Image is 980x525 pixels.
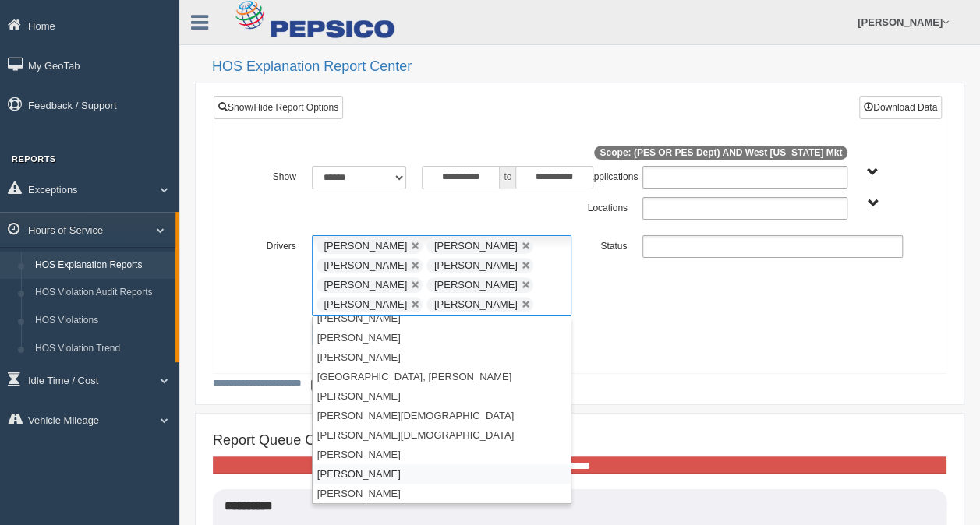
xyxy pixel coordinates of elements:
[313,445,571,464] li: [PERSON_NAME]
[434,259,518,271] span: [PERSON_NAME]
[500,166,515,189] span: to
[313,386,571,406] li: [PERSON_NAME]
[324,240,407,252] span: [PERSON_NAME]
[434,240,518,252] span: [PERSON_NAME]
[324,298,407,310] span: [PERSON_NAME]
[594,146,847,160] span: Scope: (PES OR PES Dept) AND West [US_STATE] Mkt
[434,298,518,310] span: [PERSON_NAME]
[313,367,571,386] li: [GEOGRAPHIC_DATA], [PERSON_NAME]
[249,235,304,254] label: Drivers
[313,425,571,445] li: [PERSON_NAME][DEMOGRAPHIC_DATA]
[324,259,407,271] span: [PERSON_NAME]
[28,252,175,280] a: HOS Explanation Reports
[313,328,571,347] li: [PERSON_NAME]
[28,335,175,363] a: HOS Violation Trend
[313,464,571,484] li: [PERSON_NAME]
[579,235,635,254] label: Status
[213,433,946,449] h4: Report Queue Completion Progress:
[28,307,175,335] a: HOS Violations
[28,279,175,307] a: HOS Violation Audit Reports
[580,197,635,216] label: Locations
[324,279,407,291] span: [PERSON_NAME]
[313,308,571,328] li: [PERSON_NAME]
[214,96,343,119] a: Show/Hide Report Options
[212,59,964,75] h2: HOS Explanation Report Center
[434,279,518,291] span: [PERSON_NAME]
[313,347,571,367] li: [PERSON_NAME]
[313,406,571,425] li: [PERSON_NAME][DEMOGRAPHIC_DATA]
[579,166,635,185] label: Applications
[859,96,942,119] button: Download Data
[249,166,304,185] label: Show
[313,484,571,503] li: [PERSON_NAME]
